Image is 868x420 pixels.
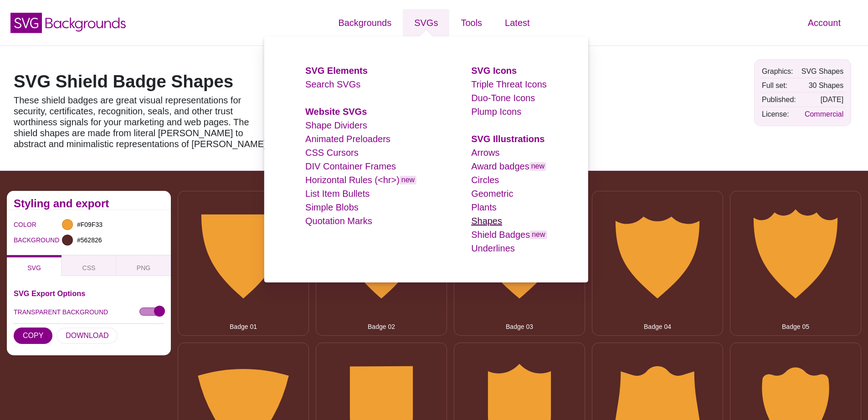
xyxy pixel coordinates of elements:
td: License: [760,108,798,121]
h3: SVG Export Options [14,290,164,297]
a: Latest [493,9,541,36]
a: SVG Icons [471,66,517,76]
label: BACKGROUND [14,234,25,246]
a: Geometric [471,189,513,199]
span: new [529,162,546,171]
a: Animated Preloaders [305,134,390,144]
span: CSS [82,264,96,271]
td: [DATE] [799,93,846,106]
button: CSS [62,255,116,276]
a: SVG Illustrations [471,134,544,144]
a: Plants [471,202,497,212]
a: Triple Threat Icons [471,79,547,89]
span: new [530,230,547,239]
a: Horizontal Rules (<hr>)new [305,175,416,185]
a: Website SVGs [305,107,367,117]
a: CSS Cursors [305,148,359,158]
button: COPY [14,328,52,344]
a: Plump Icons [471,107,521,117]
a: Backgrounds [327,9,403,36]
td: Graphics: [760,65,798,78]
button: DOWNLOAD [56,328,118,344]
td: 30 Shapes [799,79,846,92]
td: Full set: [760,79,798,92]
label: COLOR [14,219,25,230]
button: Badge 01 [178,191,309,336]
a: Shapes [471,216,502,226]
h2: Styling and export [14,200,164,207]
a: List Item Bullets [305,189,370,199]
td: SVG Shapes [799,65,846,78]
a: Underlines [471,243,515,253]
a: Duo-Tone Icons [471,93,535,103]
button: PNG [116,255,171,276]
h1: SVG Shield Badge Shapes [14,73,273,90]
a: Circles [471,175,499,185]
a: Search SVGs [305,79,360,89]
a: SVGs [403,9,449,36]
button: Badge 05 [730,191,861,336]
a: Quotation Marks [305,216,372,226]
a: Arrows [471,148,499,158]
td: Published: [760,93,798,106]
span: new [400,176,416,184]
p: These shield badges are great visual representations for security, certificates, recognition, sea... [14,95,273,149]
label: TRANSPARENT BACKGROUND [14,306,108,318]
a: Shape Dividers [305,120,367,130]
a: Account [796,9,852,36]
a: Commercial [805,110,843,118]
a: Shield Badgesnew [471,230,547,240]
button: Badge 04 [592,191,723,336]
a: Tools [449,9,493,36]
a: Simple Blobs [305,202,359,212]
a: Award badgesnew [471,161,546,171]
a: DIV Container Frames [305,161,396,171]
a: SVG Elements [305,66,368,76]
span: PNG [137,264,150,271]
